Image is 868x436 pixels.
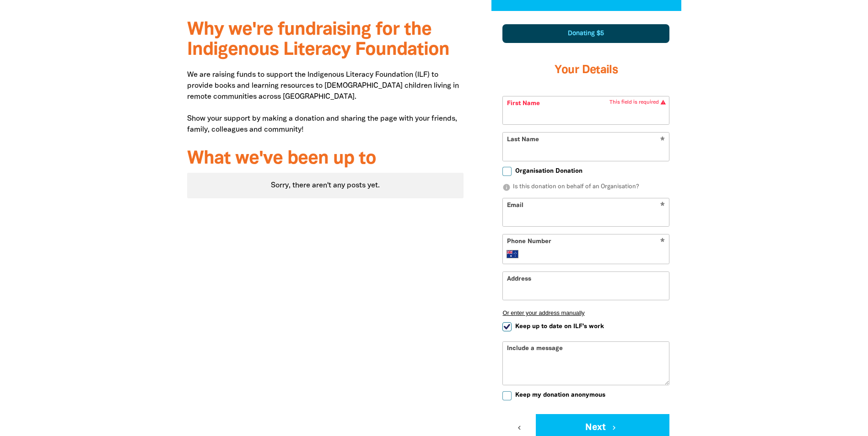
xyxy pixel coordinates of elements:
i: Required [660,238,665,247]
p: Is this donation on behalf of an Organisation? [502,183,669,192]
p: We are raising funds to support the Indigenous Literacy Foundation (ILF) to provide books and lea... [187,69,464,135]
i: info [502,183,511,191]
input: Keep up to date on ILF's work [502,322,512,331]
span: Why we're fundraising for the Indigenous Literacy Foundation [187,21,449,58]
button: Or enter your address manually [502,309,669,316]
span: Keep up to date on ILF's work [515,322,604,331]
h3: Your Details [502,52,669,89]
div: Sorry, there aren't any posts yet. [187,173,464,198]
span: Organisation Donation [515,167,582,175]
i: chevron_right [610,424,618,432]
h3: What we've been up to [187,149,464,169]
i: chevron_left [515,424,523,432]
div: Paginated content [187,173,464,198]
div: Donating $5 [502,24,669,43]
input: Organisation Donation [502,167,512,176]
span: Keep my donation anonymous [515,391,605,399]
input: Keep my donation anonymous [502,391,512,400]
